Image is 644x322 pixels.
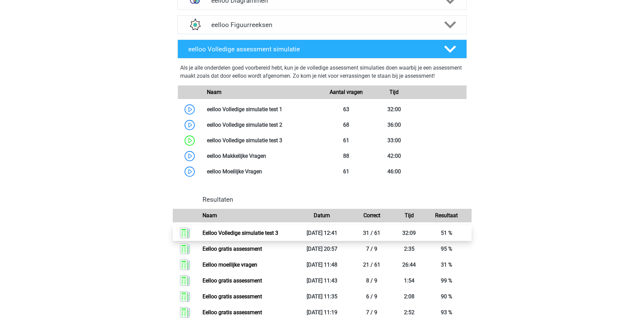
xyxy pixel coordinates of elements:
a: Eelloo gratis assessment [202,277,262,284]
div: eelloo Volledige simulatie test 1 [202,105,322,114]
div: Naam [202,88,322,96]
div: Tijd [397,212,422,220]
div: Datum [297,212,347,220]
a: figuurreeksen eelloo Figuurreeksen [175,15,470,34]
a: Eelloo gratis assessment [202,309,262,316]
div: eelloo Volledige simulatie test 3 [202,137,322,145]
div: Naam [197,212,297,220]
a: eelloo Volledige assessment simulatie [175,40,470,58]
div: Aantal vragen [322,88,370,96]
h4: Resultaten [202,196,466,203]
a: Eelloo gratis assessment [202,246,262,252]
a: Eelloo moeilijke vragen [202,262,257,268]
div: Tijd [370,88,418,96]
div: eelloo Moeilijke Vragen [202,168,322,176]
a: Eelloo Volledige simulatie test 3 [202,230,278,236]
div: Correct [347,212,397,220]
div: eelloo Volledige simulatie test 2 [202,121,322,129]
div: Als je alle onderdelen goed voorbereid hebt, kun je de volledige assessment simulaties doen waarb... [180,64,464,83]
div: Resultaat [422,212,471,220]
a: Eelloo gratis assessment [202,293,262,300]
div: eelloo Makkelijke Vragen [202,152,322,160]
img: figuurreeksen [186,16,204,33]
h4: eelloo Figuurreeksen [211,21,433,29]
h4: eelloo Volledige assessment simulatie [188,45,433,53]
